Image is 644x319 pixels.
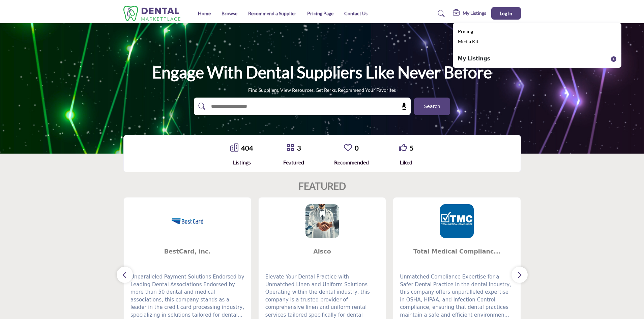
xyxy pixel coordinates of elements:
a: Pricing Page [307,10,333,16]
p: Find Suppliers, View Resources, Get Perks, Recommend Your Favorites [248,87,396,94]
span: Alsco [269,247,376,256]
div: My Listings [453,23,621,68]
div: Liked [399,158,414,166]
div: Recommended [334,158,369,166]
b: My Listings [458,55,490,63]
h2: FEATURED [298,181,346,192]
a: Browse [222,10,237,16]
a: Contact Us [344,10,368,16]
h5: My Listings [463,10,486,16]
div: Listings [230,158,253,166]
span: Log In [500,10,512,16]
b: Alsco [269,243,376,261]
a: Alsco [259,243,386,261]
div: Featured [283,158,304,166]
span: ... [504,312,509,318]
div: My Listings [453,9,486,18]
a: Go to Recommended [344,143,352,153]
a: 5 [410,144,414,152]
a: Total Medical Complianc... [393,243,521,261]
img: BestCard, inc. [171,204,204,238]
span: Total Medical Complianc... [403,247,510,256]
a: Search [431,8,449,19]
img: Total Medical Compliance [440,204,474,238]
span: ... [238,312,242,318]
button: Log In [491,7,521,20]
a: Pricing [458,28,473,35]
a: BestCard, inc. [124,243,251,261]
a: Go to Featured [286,143,294,153]
a: Home [198,10,211,16]
a: 404 [241,144,253,152]
a: Recommend a Supplier [248,10,296,16]
i: Go to Liked [399,143,407,152]
img: Alsco [305,204,339,238]
b: Total Medical Compliance [403,243,510,261]
a: Media Kit [458,38,478,46]
span: BestCard, inc. [134,247,241,256]
span: Search [424,103,440,110]
b: BestCard, inc. [134,243,241,261]
h1: Engage with Dental Suppliers Like Never Before [152,62,492,83]
img: Site Logo [123,6,184,21]
a: 3 [297,144,301,152]
a: 0 [355,144,359,152]
span: Media Kit [458,38,478,44]
span: Pricing [458,28,473,34]
button: Search [414,98,450,115]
